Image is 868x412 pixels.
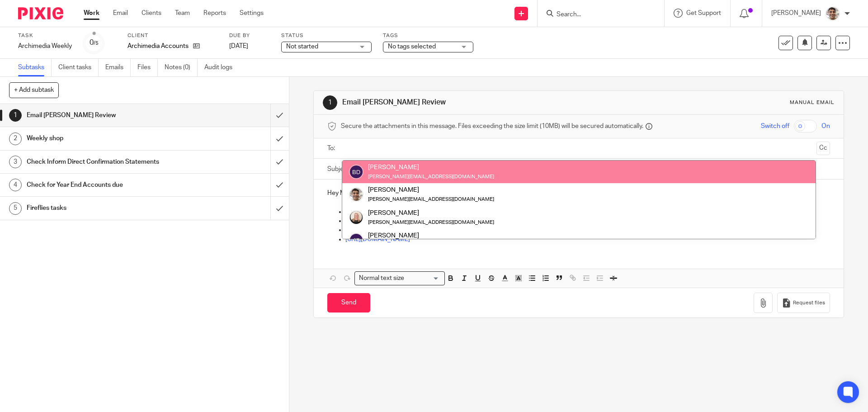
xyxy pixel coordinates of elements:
h1: Email [PERSON_NAME] Review [342,98,598,107]
a: Clients [142,9,161,18]
span: [DATE] [229,43,248,49]
span: Switch off [761,122,789,131]
h1: Email [PERSON_NAME] Review [27,109,183,122]
span: Not started [286,43,318,50]
label: Status [281,32,372,39]
div: 1 [9,109,22,122]
span: Get Support [686,10,721,16]
label: Due by [229,32,270,39]
div: 2 [9,133,22,145]
h1: Fireflies tasks [27,201,183,215]
label: Subject: [327,165,351,174]
div: [PERSON_NAME] [368,208,494,217]
p: Archimedia Accounts [127,42,189,51]
small: [PERSON_NAME][EMAIL_ADDRESS][DOMAIN_NAME] [368,197,494,202]
a: Settings [240,9,264,18]
div: 0 [90,38,99,48]
button: Request files [777,293,830,313]
a: Client tasks [58,59,99,76]
div: 5 [9,202,22,215]
h1: Weekly shop [27,132,183,145]
img: PXL_20240409_141816916.jpg [826,6,840,21]
span: On [821,122,830,131]
div: [PERSON_NAME] [368,163,494,172]
img: svg%3E [349,233,363,247]
a: Emails [105,59,131,76]
a: Audit logs [204,59,239,76]
small: [PERSON_NAME][EMAIL_ADDRESS][DOMAIN_NAME] [368,220,494,225]
img: PXL_20240409_141816916.jpg [349,187,363,202]
button: + Add subtask [9,82,59,98]
label: Client [127,32,218,39]
a: Email [113,9,128,18]
input: Send [327,293,370,313]
label: To: [327,144,337,153]
h1: Check Inform Direct Confirmation Statements [27,155,183,169]
a: Notes (0) [165,59,198,76]
a: Files [137,59,158,76]
span: Secure the attachments in this message. Files exceeding the size limit (10MB) will be secured aut... [341,122,643,131]
h1: Check for Year End Accounts due [27,178,183,192]
a: Team [175,9,190,18]
img: Screenshot_20240416_122419_LinkedIn.jpg [349,210,363,225]
p: Hey Mum [327,189,830,198]
span: No tags selected [388,43,436,50]
div: 3 [9,156,22,168]
p: [PERSON_NAME] [771,9,821,18]
div: Manual email [790,99,835,106]
a: Reports [203,9,226,18]
div: 1 [323,95,337,110]
a: [URL][DOMAIN_NAME] [345,236,410,242]
a: Work [84,9,99,18]
div: Search for option [354,271,445,285]
input: Search [556,11,637,19]
small: /5 [94,41,99,46]
img: Pixie [18,7,63,19]
span: Normal text size [357,274,406,283]
label: Tags [383,32,473,39]
button: Cc [816,142,830,155]
div: [PERSON_NAME] [368,185,494,194]
img: svg%3E [349,165,363,179]
div: Archimedia Weekly [18,42,72,51]
input: Search for option [407,274,439,283]
div: [PERSON_NAME] [368,231,494,240]
div: 4 [9,179,22,191]
span: Request files [793,299,825,307]
label: Task [18,32,72,39]
small: [PERSON_NAME][EMAIL_ADDRESS][DOMAIN_NAME] [368,174,494,179]
a: Subtasks [18,59,52,76]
